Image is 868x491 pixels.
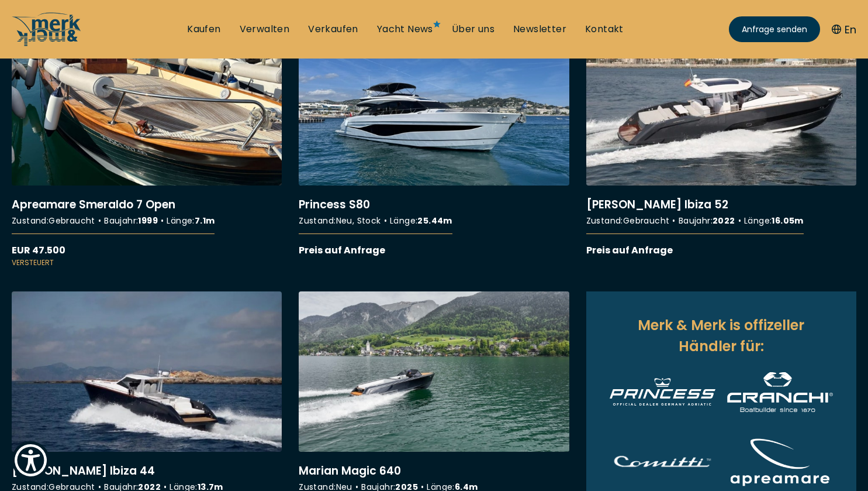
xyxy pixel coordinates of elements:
a: Verwalten [240,23,290,36]
img: Cranchi [727,372,833,412]
button: Show Accessibility Preferences [12,441,50,479]
a: Newsletter [513,23,566,36]
a: More details aboutPrincess S80 [299,25,569,257]
a: Verkaufen [308,23,358,36]
a: Yacht News [377,23,433,36]
a: Kaufen [187,23,220,36]
a: Kontakt [585,23,624,36]
button: En [832,22,856,37]
img: Comitti [610,454,715,471]
img: Princess Yachts [610,378,715,406]
a: Anfrage senden [729,16,820,42]
a: More details about[PERSON_NAME] Ibiza 52 [586,25,856,257]
a: More details aboutApreamare Smeraldo 7 Open [12,25,282,268]
img: Apreamare [727,435,833,489]
a: Über uns [452,23,494,36]
h2: Merk & Merk is offizeller Händler für: [610,315,833,357]
span: Anfrage senden [742,23,807,36]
